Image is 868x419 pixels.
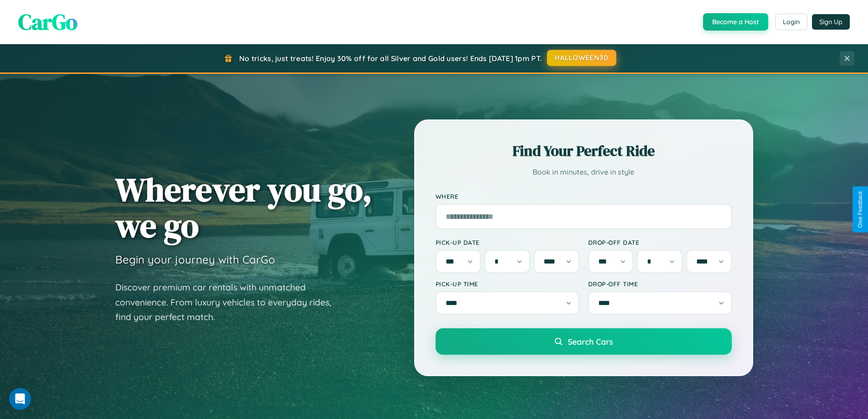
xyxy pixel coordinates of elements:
[775,14,807,30] button: Login
[436,192,732,200] label: Where
[239,54,542,63] span: No tricks, just treats! Enjoy 30% off for all Silver and Gold users! Ends [DATE] 1pm PT.
[857,191,863,228] div: Give Feedback
[812,14,850,30] button: Sign Up
[436,328,732,355] button: Search Cars
[436,141,732,161] h2: Find Your Perfect Ride
[18,7,77,37] span: CarGo
[588,238,732,246] label: Drop-off Date
[436,166,732,179] p: Book in minutes, drive in style
[588,280,732,288] label: Drop-off Time
[115,280,343,325] p: Discover premium car rentals with unmatched convenience. From luxury vehicles to everyday rides, ...
[568,336,613,347] span: Search Cars
[115,171,372,243] h1: Wherever you go, we go
[115,253,275,266] h3: Begin your journey with CarGo
[436,280,579,288] label: Pick-up Time
[703,13,768,31] button: Become a Host
[9,388,31,410] div: Open Intercom Messenger
[547,50,616,66] button: HALLOWEEN30
[436,238,579,246] label: Pick-up Date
